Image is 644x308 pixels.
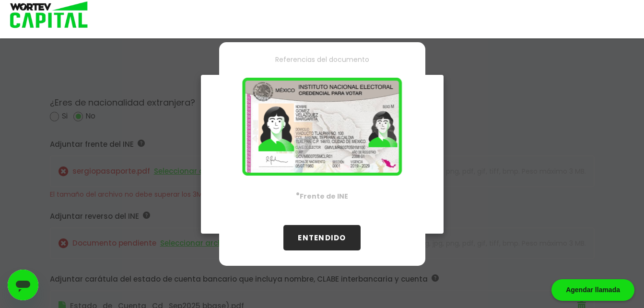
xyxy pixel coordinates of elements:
div: Adjuntar frente del INE [50,137,540,152]
div: Agendar llamada [551,279,634,301]
span: · [296,183,300,204]
button: ENTENDIDO [283,225,360,250]
b: Frente de INE [296,187,348,203]
h1: Referencias del documento [275,42,369,67]
iframe: Button to launch messaging window [8,270,38,300]
img: INE-front.5bf7b7bd.svg [234,74,410,179]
